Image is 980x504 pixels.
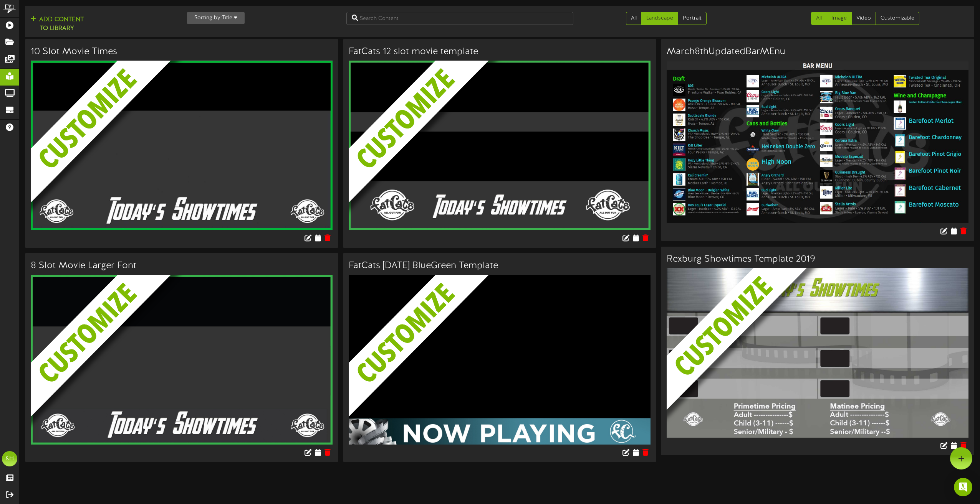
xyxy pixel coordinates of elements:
[641,12,678,25] a: Landscape
[667,61,968,223] img: 5b24e350-14ce-4a01-8402-49524722674c.jpg
[667,254,968,264] h3: Rexburg Showtimes Template 2019
[667,47,968,57] h3: March8thUpdatedBarMEnu
[876,12,919,25] a: Customizable
[826,12,852,25] a: Image
[2,451,17,466] div: KH
[349,261,651,271] h3: FatCats [DATE] BlueGreen Template
[667,268,980,476] img: customize_overlay-33eb2c126fd3cb1579feece5bc878b72.png
[678,12,707,25] a: Portrait
[626,12,642,25] a: All
[349,61,662,268] img: customize_overlay-33eb2c126fd3cb1579feece5bc878b72.png
[31,61,344,268] img: customize_overlay-33eb2c126fd3cb1579feece5bc878b72.png
[187,12,245,24] button: Sorting by:Title
[811,12,827,25] a: All
[28,15,86,33] button: Add Contentto Library
[346,12,574,25] input: Search Content
[31,261,333,271] h3: 8 Slot Movie Larger Font
[31,47,333,57] h3: 10 Slot Movie Times
[851,12,876,25] a: Video
[954,478,972,496] div: Open Intercom Messenger
[349,47,651,57] h3: FatCats 12 slot movie template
